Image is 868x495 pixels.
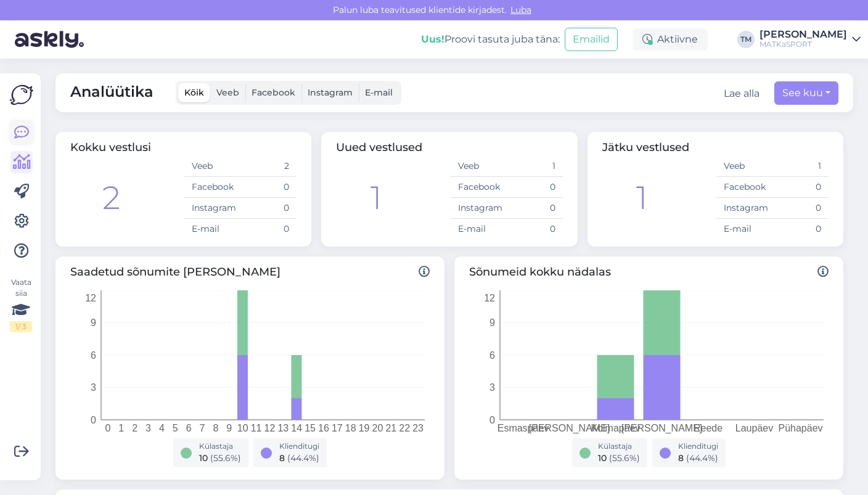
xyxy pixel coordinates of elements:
td: E-mail [184,219,240,240]
span: Sõnumeid kokku nädalas [469,264,829,280]
td: Instagram [716,198,772,219]
button: See kuu [774,81,838,105]
tspan: 23 [412,423,424,433]
tspan: 6 [186,423,192,433]
tspan: 5 [173,423,178,433]
td: 0 [240,177,297,198]
span: 10 [199,452,208,464]
div: 1 [371,174,382,222]
tspan: 19 [359,423,370,433]
div: Vaata siia [10,277,32,332]
div: 1 / 3 [10,321,32,332]
tspan: 14 [291,423,302,433]
tspan: 12 [264,423,276,433]
tspan: Kolmapäev [591,423,640,433]
tspan: 9 [489,317,495,328]
span: E-mail [365,87,393,98]
td: Instagram [451,198,507,219]
tspan: 9 [226,423,232,433]
tspan: 20 [372,423,383,433]
tspan: 0 [105,423,110,433]
tspan: 17 [332,423,343,433]
td: 0 [240,198,297,219]
td: 0 [507,219,563,240]
div: Aktiivne [633,28,708,51]
tspan: 21 [385,423,396,433]
td: 0 [772,198,829,219]
div: Külastaja [598,441,640,452]
tspan: 11 [251,423,262,433]
td: Veeb [451,156,507,177]
div: TM [737,31,755,48]
td: Veeb [184,156,240,177]
span: Facebook [252,87,295,98]
span: ( 44.4 %) [287,452,319,464]
tspan: 15 [305,423,316,433]
span: Jätku vestlused [602,141,689,154]
span: Instagram [308,87,353,98]
tspan: [PERSON_NAME] [621,423,703,434]
tspan: Esmaspäev [497,423,549,433]
td: 0 [507,198,563,219]
div: Proovi tasuta juba täna: [421,32,560,47]
td: 0 [507,177,563,198]
img: Askly Logo [10,83,33,107]
tspan: 0 [489,415,495,425]
span: Luba [507,4,535,15]
div: Külastaja [199,441,241,452]
tspan: 12 [85,293,96,303]
tspan: 7 [200,423,205,433]
span: 8 [279,452,285,464]
div: Klienditugi [279,441,319,452]
button: Emailid [565,28,618,51]
td: Veeb [716,156,772,177]
tspan: 16 [318,423,329,433]
td: E-mail [451,219,507,240]
a: [PERSON_NAME]MATKaSPORT [759,30,861,49]
tspan: 6 [91,350,96,361]
td: Facebook [716,177,772,198]
button: Lae alla [724,86,759,101]
span: ( 55.6 %) [609,452,640,464]
span: Analüütika [70,81,154,105]
tspan: 4 [159,423,165,433]
tspan: 9 [91,317,96,328]
tspan: 0 [91,415,96,425]
span: Kõik [184,87,204,98]
tspan: 3 [145,423,151,433]
tspan: 13 [277,423,289,433]
tspan: Laupäev [735,423,773,433]
tspan: 22 [399,423,410,433]
tspan: Pühapäev [778,423,822,433]
div: MATKaSPORT [759,39,847,49]
span: Kokku vestlusi [70,141,151,154]
td: 2 [240,156,297,177]
span: Veeb [216,87,239,98]
div: 2 [102,174,120,222]
span: 10 [598,452,607,464]
tspan: 6 [489,350,495,361]
td: 0 [772,219,829,240]
b: Uus! [421,33,444,45]
tspan: Reede [694,423,723,433]
span: 8 [678,452,684,464]
td: Instagram [184,198,240,219]
div: [PERSON_NAME] [759,30,847,39]
td: 0 [240,219,297,240]
tspan: 12 [484,293,495,303]
span: ( 55.6 %) [210,452,241,464]
td: Facebook [451,177,507,198]
tspan: [PERSON_NAME] [529,423,610,434]
tspan: 1 [118,423,124,433]
tspan: 3 [489,382,495,393]
span: ( 44.4 %) [686,452,718,464]
tspan: 18 [345,423,356,433]
tspan: 3 [91,382,96,393]
tspan: 2 [132,423,137,433]
div: 1 [636,174,647,222]
td: 1 [507,156,563,177]
tspan: 8 [213,423,218,433]
td: 0 [772,177,829,198]
div: Klienditugi [678,441,718,452]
